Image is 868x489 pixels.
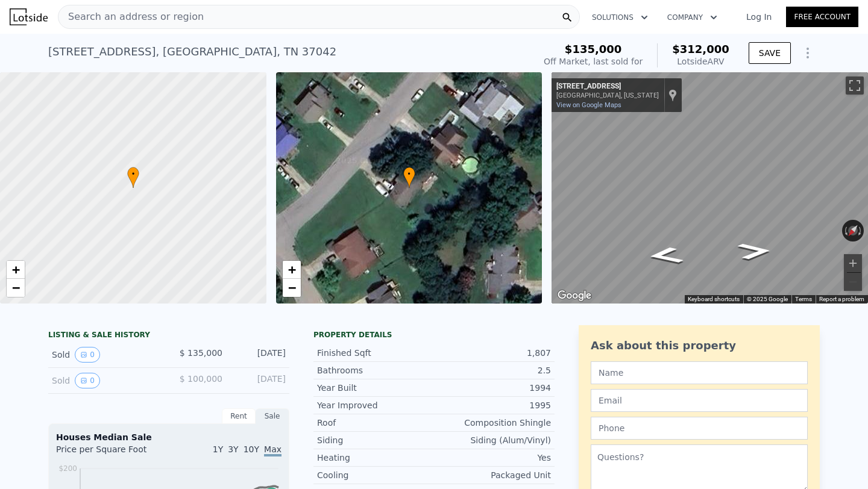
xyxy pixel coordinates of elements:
div: LISTING & SALE HISTORY [48,330,289,342]
button: Show Options [796,41,820,65]
tspan: $200 [58,464,77,473]
div: Packaged Unit [434,469,551,481]
div: 1994 [434,382,551,394]
a: Zoom out [7,279,25,297]
div: [STREET_ADDRESS] [556,82,659,92]
button: Zoom in [844,254,862,272]
a: View on Google Maps [556,101,621,109]
img: Lotside [10,8,48,25]
div: Siding (Alum/Vinyl) [434,434,551,446]
span: • [403,169,415,179]
path: Go Southwest, Chancery Ln [723,238,786,263]
a: Zoom in [7,261,25,279]
div: Street View [552,72,868,304]
span: $312,000 [672,43,729,55]
div: Off Market, last sold for [544,55,643,67]
div: Year Improved [317,399,434,411]
button: Reset the view [843,219,864,241]
div: 2.5 [434,364,551,376]
button: Solutions [582,7,658,28]
div: Composition Shingle [434,417,551,429]
div: Bathrooms [317,364,434,376]
span: Max [264,444,281,456]
div: Roof [317,417,434,429]
a: Zoom in [283,261,301,279]
span: 10Y [244,444,259,454]
span: © 2025 Google [747,296,788,302]
div: Map [552,72,868,304]
div: [DATE] [232,347,286,363]
button: View historical data [75,373,100,388]
button: Toggle fullscreen view [846,76,864,95]
a: Zoom out [283,279,301,297]
span: 1Y [213,444,223,454]
input: Name [591,361,808,384]
div: Sold [52,347,159,363]
div: 1995 [434,399,551,411]
div: [DATE] [232,373,286,388]
span: − [288,280,295,295]
path: Go Northeast, Chancery Ln [632,243,699,269]
a: Log In [732,11,786,23]
button: Keyboard shortcuts [688,295,740,304]
div: [STREET_ADDRESS] , [GEOGRAPHIC_DATA] , TN 37042 [48,43,336,60]
div: Houses Median Sale [56,431,281,443]
div: Heating [317,452,434,464]
input: Email [591,389,808,412]
button: Rotate clockwise [858,220,864,241]
div: [GEOGRAPHIC_DATA], [US_STATE] [556,92,659,99]
button: Zoom out [844,273,862,291]
button: Rotate counterclockwise [842,220,849,241]
div: Year Built [317,382,434,394]
div: Price per Square Foot [56,443,169,463]
div: Finished Sqft [317,347,434,359]
span: • [127,169,139,179]
img: Google [555,288,594,304]
a: Free Account [786,7,858,27]
div: Sold [52,373,159,388]
a: Report a problem [819,296,864,302]
span: + [288,262,295,277]
div: Siding [317,434,434,446]
a: Terms (opens in new tab) [795,296,812,302]
span: 3Y [228,444,238,454]
span: + [12,262,20,277]
div: Rent [222,408,256,424]
div: Lotside ARV [672,55,729,67]
span: $ 135,000 [180,348,222,358]
div: 1,807 [434,347,551,359]
span: $ 100,000 [180,374,222,384]
div: Cooling [317,469,434,481]
div: Yes [434,452,551,464]
button: View historical data [75,347,100,363]
div: • [403,167,415,188]
a: Open this area in Google Maps (opens a new window) [555,288,594,304]
div: Sale [256,408,289,424]
span: − [12,280,20,295]
span: $135,000 [565,43,622,55]
input: Phone [591,417,808,440]
div: Property details [313,330,555,340]
button: SAVE [749,42,791,64]
div: Ask about this property [591,337,808,354]
a: Show location on map [668,89,677,102]
div: • [127,167,139,188]
span: Search an address or region [58,10,204,24]
button: Company [658,7,727,28]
